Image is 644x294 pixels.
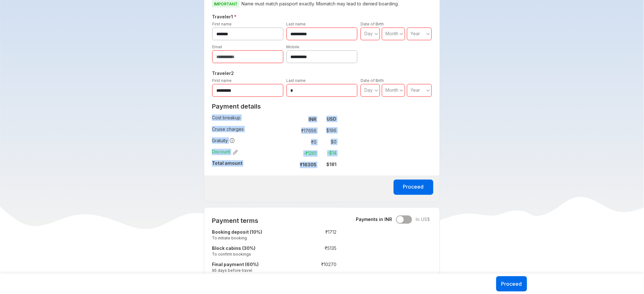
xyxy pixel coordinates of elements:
[211,70,433,77] h5: Traveler 2
[496,276,527,291] button: Proceed
[292,137,319,146] td: ₹ 0
[426,31,430,37] svg: angle down
[400,31,403,37] svg: angle down
[212,44,222,49] label: Email
[319,126,336,135] td: $ 196
[295,228,299,244] td: :
[319,149,336,158] td: -$ 14
[299,260,336,277] td: ₹ 10270
[361,78,384,83] label: Date of Birth
[375,87,378,94] svg: angle down
[300,162,316,168] strong: ₹ 16305
[386,31,399,36] span: Month
[295,260,299,277] td: :
[212,246,255,251] strong: Block cabins (30%)
[212,252,295,257] small: To confirm bookings
[287,44,300,49] label: Mobile
[212,149,238,155] span: Discount
[299,244,336,260] td: ₹ 5135
[308,117,316,122] strong: INR
[299,228,336,244] td: ₹ 1712
[289,159,292,170] td: :
[289,125,292,136] td: :
[386,87,399,93] span: Month
[289,148,292,159] td: :
[364,87,373,93] span: Day
[212,230,262,235] strong: Booking deposit (10%)
[364,31,373,36] span: Day
[287,78,306,83] label: Last name
[212,103,336,110] h2: Payment details
[356,217,392,223] span: Payments in INR
[212,125,289,136] td: Cruise charges
[426,87,430,94] svg: angle down
[212,113,289,125] td: Cost breakup
[394,180,433,195] button: Proceed
[289,136,292,148] td: :
[400,87,403,94] svg: angle down
[292,149,319,158] td: -₹ 1261
[212,78,232,83] label: First name
[289,113,292,125] td: :
[411,31,420,36] span: Year
[287,22,306,26] label: Last name
[212,0,240,8] span: IMPORTANT
[212,236,295,241] small: To initiate booking
[411,87,420,93] span: Year
[212,137,235,144] span: Gratuity
[361,22,384,26] label: Date of Birth
[375,31,378,37] svg: angle down
[212,161,242,166] strong: Total amount
[319,137,336,146] td: $ 0
[212,22,232,26] label: First name
[212,262,259,267] strong: Final payment (60%)
[292,126,319,135] td: ₹ 17656
[326,162,336,167] strong: $ 181
[211,13,433,21] h5: Traveler 1
[416,217,430,223] span: In US$
[295,244,299,260] td: :
[327,116,336,122] strong: USD
[212,268,295,273] small: 95 days before travel
[212,217,336,225] h2: Payment terms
